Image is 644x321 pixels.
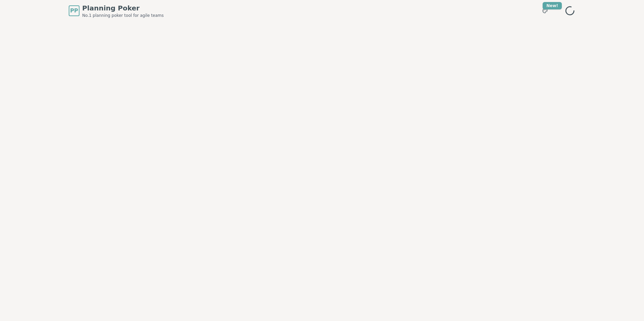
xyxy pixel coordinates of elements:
span: Planning Poker [82,3,164,13]
a: PPPlanning PokerNo.1 planning poker tool for agile teams [69,3,164,18]
span: No.1 planning poker tool for agile teams [82,13,164,18]
span: PP [70,7,78,15]
button: New! [539,5,551,17]
div: New! [543,2,562,9]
